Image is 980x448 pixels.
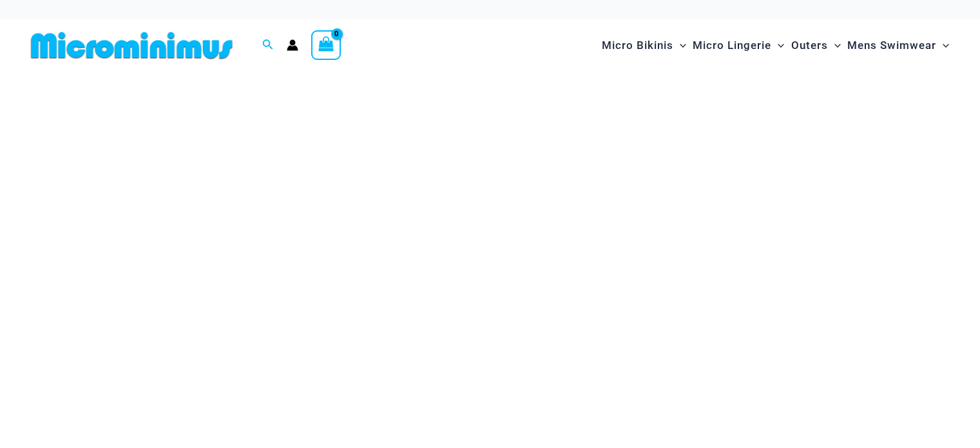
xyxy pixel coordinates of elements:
[847,29,936,62] span: Mens Swimwear
[828,29,841,62] span: Menu Toggle
[693,29,771,62] span: Micro Lingerie
[936,29,949,62] span: Menu Toggle
[844,26,952,65] a: Mens SwimwearMenu ToggleMenu Toggle
[791,29,828,62] span: Outers
[788,26,844,65] a: OutersMenu ToggleMenu Toggle
[599,26,689,65] a: Micro BikinisMenu ToggleMenu Toggle
[287,39,298,51] a: Account icon link
[689,26,787,65] a: Micro LingerieMenu ToggleMenu Toggle
[602,29,673,62] span: Micro Bikinis
[311,30,341,60] a: View Shopping Cart, empty
[26,31,238,60] img: MM SHOP LOGO FLAT
[262,37,274,54] a: Search icon link
[771,29,784,62] span: Menu Toggle
[673,29,686,62] span: Menu Toggle
[597,24,954,67] nav: Site Navigation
